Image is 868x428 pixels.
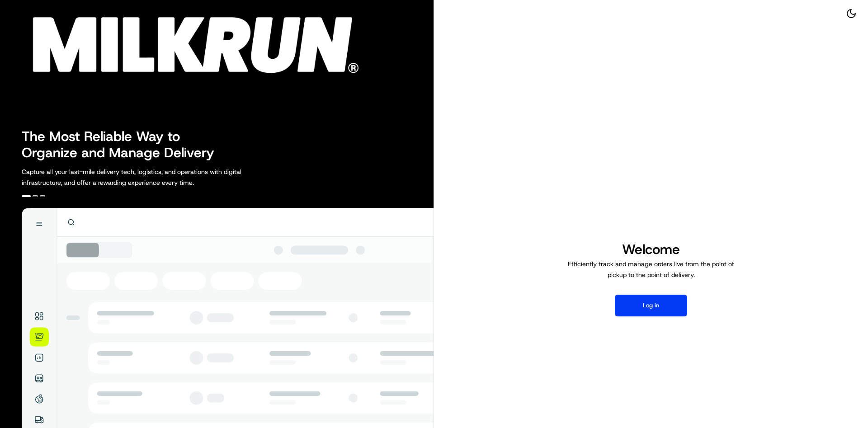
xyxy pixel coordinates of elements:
img: Company Logo [5,5,369,78]
button: Log in [615,295,687,316]
p: Efficiently track and manage orders live from the point of pickup to the point of delivery. [564,259,738,280]
h2: The Most Reliable Way to Organize and Manage Delivery [22,128,224,161]
h1: Welcome [564,240,738,259]
p: Capture all your last-mile delivery tech, logistics, and operations with digital infrastructure, ... [22,166,282,188]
